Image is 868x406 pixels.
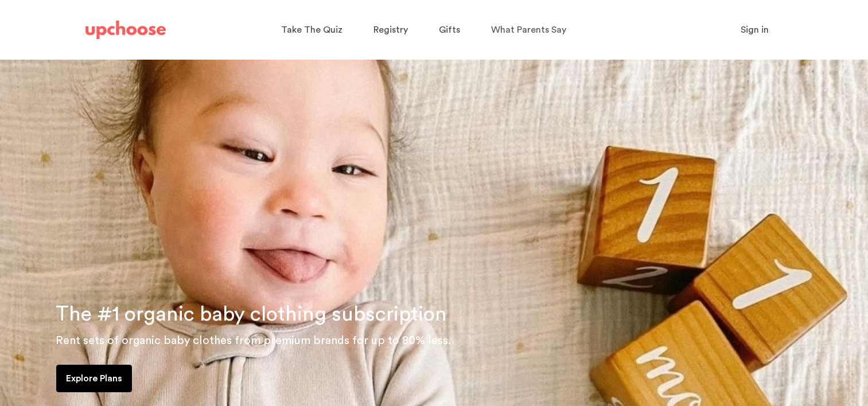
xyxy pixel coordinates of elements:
[439,19,464,41] a: Gifts
[281,19,346,41] a: Take The Quiz
[66,372,122,385] p: Explore Plans
[56,331,854,350] p: Rent sets of organic baby clothes from premium brands for up to 80% less.
[373,25,408,34] span: Registry
[56,304,447,325] span: The #1 organic baby clothing subscription
[491,19,570,41] a: What Parents Say
[741,25,769,34] span: Sign in
[373,19,411,41] a: Registry
[726,18,783,41] button: Sign in
[281,25,342,34] span: Take The Quiz
[85,21,166,39] img: UpChoose
[85,18,166,42] a: UpChoose
[491,25,566,34] span: What Parents Say
[439,25,460,34] span: Gifts
[56,365,132,392] a: Explore Plans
